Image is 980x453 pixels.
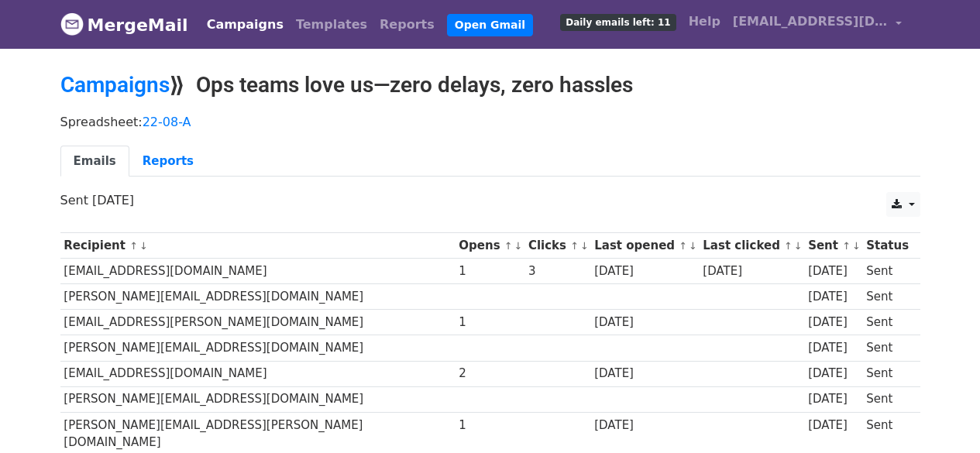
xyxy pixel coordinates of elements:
div: [DATE] [703,263,800,280]
div: [DATE] [808,417,859,434]
th: Clicks [524,233,590,259]
p: Spreadsheet: [60,114,920,130]
td: Sent [862,335,912,361]
a: ↑ [842,240,851,252]
a: [EMAIL_ADDRESS][DOMAIN_NAME] [727,6,908,43]
div: 1 [459,314,521,331]
div: [DATE] [808,288,859,306]
td: Sent [862,259,912,284]
td: [PERSON_NAME][EMAIL_ADDRESS][DOMAIN_NAME] [60,284,456,310]
a: ↓ [794,240,803,252]
div: [DATE] [808,339,859,357]
a: ↓ [852,240,861,252]
th: Opens [456,233,525,259]
a: ↑ [784,240,793,252]
td: [EMAIL_ADDRESS][DOMAIN_NAME] [60,259,456,284]
a: Reports [129,146,207,177]
td: [PERSON_NAME][EMAIL_ADDRESS][DOMAIN_NAME] [60,386,456,412]
a: 22-08-A [143,115,191,129]
td: Sent [862,284,912,310]
div: [DATE] [594,314,695,331]
th: Last clicked [700,233,805,259]
span: Daily emails left: 11 [560,14,676,31]
th: Sent [804,233,862,259]
th: Recipient [60,233,456,259]
div: 1 [459,263,521,280]
a: Help [683,6,727,37]
a: ↑ [129,240,138,252]
a: ↑ [679,240,687,252]
div: [DATE] [808,314,859,331]
div: 3 [528,263,587,280]
a: Reports [373,9,441,40]
img: MergeMail logo [60,12,84,36]
div: [DATE] [808,365,859,383]
a: MergeMail [60,9,188,41]
a: ↓ [514,240,523,252]
a: Daily emails left: 11 [554,6,682,37]
a: Emails [60,146,129,177]
a: Templates [290,9,373,40]
a: ↑ [504,240,513,252]
td: [PERSON_NAME][EMAIL_ADDRESS][DOMAIN_NAME] [60,335,456,361]
p: Sent [DATE] [60,192,920,208]
div: 2 [459,365,521,383]
div: [DATE] [594,417,695,434]
a: Campaigns [60,72,170,98]
a: ↓ [689,240,697,252]
td: Sent [862,361,912,386]
th: Last opened [590,233,699,259]
div: [DATE] [594,263,695,280]
a: ↓ [580,240,589,252]
a: Open Gmail [447,14,533,36]
div: 1 [459,417,521,434]
span: [EMAIL_ADDRESS][DOMAIN_NAME] [733,12,888,31]
td: [EMAIL_ADDRESS][PERSON_NAME][DOMAIN_NAME] [60,310,456,335]
th: Status [862,233,912,259]
a: ↓ [139,240,148,252]
td: [EMAIL_ADDRESS][DOMAIN_NAME] [60,361,456,386]
div: [DATE] [808,263,859,280]
div: [DATE] [594,365,695,383]
h2: ⟫ Ops teams love us—zero delays, zero hassles [60,72,920,98]
a: Campaigns [201,9,290,40]
td: Sent [862,310,912,335]
td: Sent [862,386,912,412]
div: [DATE] [808,390,859,408]
a: ↑ [570,240,579,252]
